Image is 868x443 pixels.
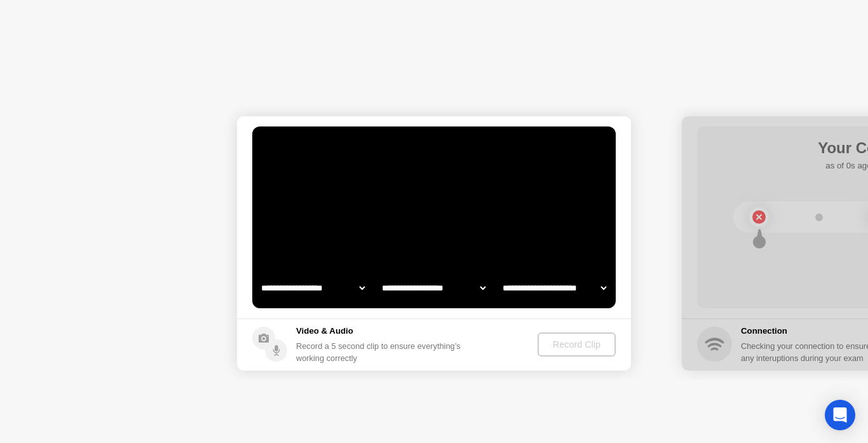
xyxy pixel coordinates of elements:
[379,275,488,301] select: Available speakers
[825,400,855,430] div: Open Intercom Messenger
[500,275,609,301] select: Available microphones
[543,339,611,350] div: Record Clip
[538,332,616,357] button: Record Clip
[296,325,466,337] h5: Video & Audio
[296,340,466,364] div: Record a 5 second clip to ensure everything’s working correctly
[259,275,367,301] select: Available cameras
